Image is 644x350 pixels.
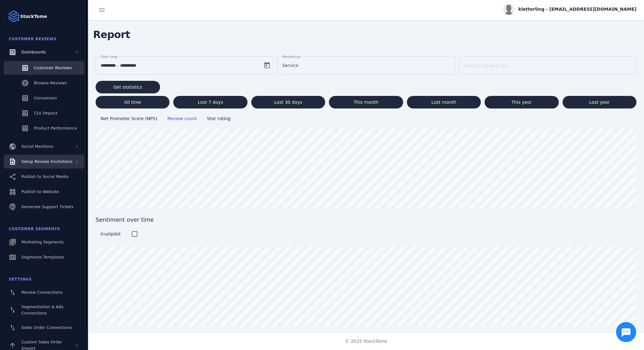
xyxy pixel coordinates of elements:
a: Product Performance [4,121,84,135]
span: Net Promoter Score (NPS) [101,116,157,121]
span: Report [88,25,135,45]
span: Review count [167,116,197,121]
span: Customer Reviews [9,37,57,41]
a: Publish to Website [4,185,84,199]
span: All time [124,100,141,104]
a: Marketing Segments [4,235,84,249]
a: Publish to Social Media [4,170,84,184]
img: Logo image [8,10,20,23]
span: Conversion [34,96,57,100]
span: Last year [589,100,610,104]
span: Settings [9,277,32,281]
mat-label: Product name or sku [464,64,509,69]
span: Browse Reviews [34,81,67,85]
span: Sentiment over time [96,215,636,224]
a: Generate Support Tickets [4,200,84,214]
span: kletterling - [EMAIL_ADDRESS][DOMAIN_NAME] [518,6,636,13]
span: Publish to Website [21,189,59,194]
button: kletterling - [EMAIL_ADDRESS][DOMAIN_NAME] [503,3,636,15]
button: Last 30 days [251,96,325,108]
strong: StackTome [20,13,47,20]
span: trustpilot [101,231,121,236]
span: Last 30 days [274,100,303,104]
span: This year [512,100,532,104]
mat-label: Review type [282,55,302,58]
span: CLV Impact [34,111,58,115]
span: Segments Templates [21,255,64,259]
button: This month [329,96,403,108]
button: Get statistics [96,81,160,93]
span: Customer Reviews [34,65,72,70]
button: Last 7 days [173,96,247,108]
button: Last month [407,96,481,108]
span: – [117,62,119,69]
span: Get statistics [113,85,142,89]
a: Review Connections [4,286,84,299]
img: profile.jpg [503,3,514,15]
mat-label: Date range [101,55,119,58]
button: This year [485,96,558,108]
span: Customer Segments [9,227,60,231]
a: Sales Order Connections [4,321,84,335]
span: Sales Order Connections [21,325,72,330]
button: All time [96,96,169,108]
span: This month [354,100,379,104]
a: Customer Reviews [4,61,84,75]
span: Social Mentions [21,144,53,149]
a: CLV Impact [4,106,84,120]
span: Publish to Social Media [21,174,69,179]
span: Product Performance [34,126,77,131]
a: Segmentation & Ads Connections [4,301,84,319]
span: Last 7 days [198,100,223,104]
span: Generate Support Tickets [21,204,74,209]
span: Dashboards [21,50,46,54]
span: Segmentation & Ads Connections [21,304,64,315]
span: Service [282,62,298,69]
button: Last year [563,96,636,108]
a: Browse Reviews [4,76,84,90]
span: Last month [431,100,456,104]
span: © 2025 StackTome [345,338,387,345]
span: Review Connections [21,290,63,295]
span: Marketing Segments [21,240,64,244]
a: Segments Templates [4,250,84,264]
span: Setup Review Invitations [21,159,73,164]
span: Star rating [207,116,230,121]
button: Open calendar [261,59,273,72]
a: Conversion [4,91,84,105]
